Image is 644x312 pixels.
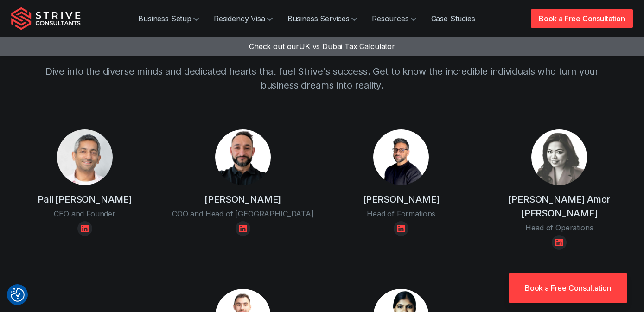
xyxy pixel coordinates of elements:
[552,235,567,250] a: Linkedin
[531,9,633,28] a: Book a Free Consultation
[54,208,115,219] div: CEO and Founder
[26,64,619,92] p: Dive into the diverse minds and dedicated hearts that fuel Strive's success. Get to know the incr...
[11,288,25,302] button: Consent Preferences
[204,192,281,206] h4: [PERSON_NAME]
[373,129,429,185] img: Dipesh Virji
[77,221,92,236] a: Linkedin
[11,7,81,30] img: Strive Consultants
[38,192,132,206] h4: Pali [PERSON_NAME]
[525,222,593,233] div: Head of Operations
[509,273,627,303] a: Book a Free Consultation
[172,208,314,219] div: COO and Head of [GEOGRAPHIC_DATA]
[11,288,25,302] img: Revisit consent button
[236,221,250,236] a: Linkedin
[363,192,440,206] h4: [PERSON_NAME]
[57,129,113,185] img: Pali Banwait
[131,9,206,28] a: Business Setup
[486,192,633,220] h4: [PERSON_NAME] Amor [PERSON_NAME]
[299,42,395,51] span: UK vs Dubai Tax Calculator
[364,9,424,28] a: Resources
[249,42,395,51] a: Check out ourUK vs Dubai Tax Calculator
[424,9,483,28] a: Case Studies
[215,129,271,185] img: Raj Karwal
[394,221,408,236] a: Linkedin
[367,208,435,219] div: Head of Formations
[280,9,364,28] a: Business Services
[206,9,280,28] a: Residency Visa
[531,129,587,185] img: Karisma Amor Rodriguez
